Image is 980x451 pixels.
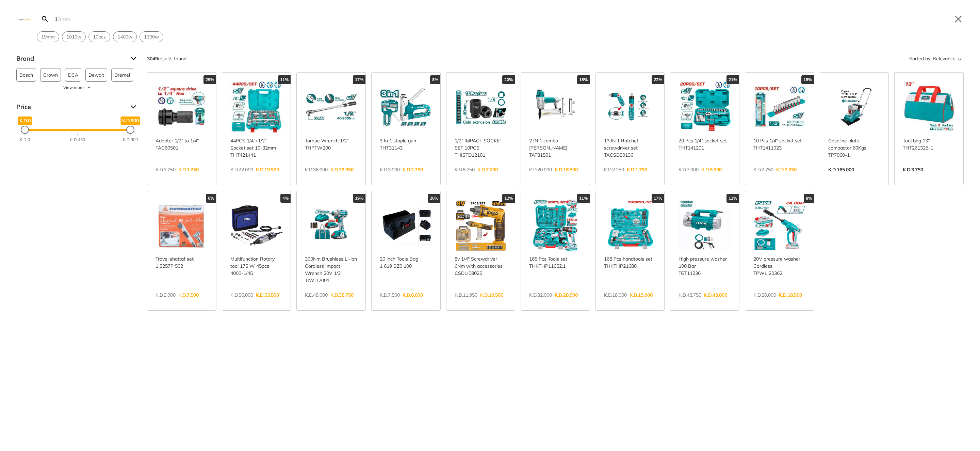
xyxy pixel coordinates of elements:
span: Crown [43,68,58,81]
div: 22% [652,75,664,84]
div: 8% [804,194,814,203]
span: View more [63,84,84,91]
span: 9mm [41,33,55,41]
div: K.D.450 [70,137,85,143]
span: 0pcs [93,33,106,41]
strong: 1 [144,34,147,40]
div: results found [147,53,186,64]
div: 11% [577,194,590,203]
button: Select suggestion: 1010w [62,32,85,42]
div: 12% [502,194,515,203]
strong: 1 [66,34,69,40]
button: Bosch [16,68,36,82]
div: 6% [206,194,216,203]
strong: 3049 [147,56,158,62]
strong: 1 [93,34,96,40]
span: Price [16,102,125,112]
button: Sorted by:Relevance Sort [908,53,964,64]
div: 18% [801,75,814,84]
button: Dewalt [85,68,107,82]
div: Suggestion: 10pcs [88,31,110,42]
div: K.D.900 [123,137,138,143]
div: 20% [428,194,440,203]
div: 11% [278,75,291,84]
button: View more [16,84,139,91]
div: 4% [280,194,291,203]
div: 19% [353,194,365,203]
div: Maximum Price [126,126,134,134]
div: Suggestion: 1400w [113,31,137,42]
div: Suggestion: 1010w [62,31,86,42]
div: 17% [652,194,664,203]
input: Search… [53,11,949,27]
strong: 1 [117,34,120,40]
span: Dewalt [88,68,104,81]
span: Bosch [19,68,33,81]
strong: 1 [41,34,44,40]
button: Close [953,14,964,25]
button: DCA [65,68,81,82]
button: Select suggestion: 1300w [140,32,163,42]
img: Close [16,17,33,20]
button: Dremel [111,68,133,82]
button: Select suggestion: 1400w [113,32,136,42]
span: Brand [16,53,125,64]
div: 20% [502,75,515,84]
div: 12% [726,194,739,203]
strong: 1 [72,34,75,40]
div: Minimum Price [21,126,29,134]
div: Suggestion: 1300w [140,31,163,42]
div: 8% [430,75,440,84]
svg: Search [41,15,49,23]
div: 29% [203,75,216,84]
div: 21% [726,75,739,84]
span: Relevance [933,53,955,64]
span: 0 0w [66,33,81,41]
span: DCA [68,68,78,81]
button: Crown [40,68,61,82]
span: 300w [144,33,159,41]
button: Select suggestion: 10pcs [89,32,110,42]
span: 400w [117,33,132,41]
svg: Sort [955,55,964,63]
span: Dremel [114,68,130,81]
div: K.D.0 [20,137,30,143]
button: Select suggestion: 19mm [37,32,59,42]
div: Suggestion: 19mm [37,31,59,42]
div: 18% [577,75,590,84]
div: 17% [353,75,365,84]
